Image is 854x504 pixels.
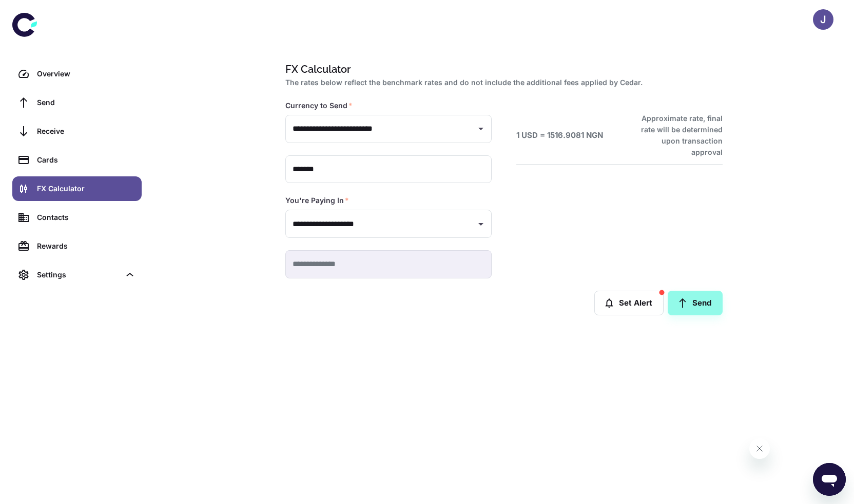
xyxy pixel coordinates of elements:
span: Hi. Need any help? [6,7,74,15]
iframe: Button to launch messaging window [813,463,846,496]
a: FX Calculator [12,176,142,201]
h6: Approximate rate, final rate will be determined upon transaction approval [630,113,723,158]
a: Rewards [12,234,142,258]
button: Set Alert [594,291,664,315]
a: Cards [12,148,142,172]
div: Receive [37,126,135,137]
div: Cards [37,154,135,166]
div: Settings [37,269,120,280]
a: Overview [12,62,142,86]
div: FX Calculator [37,183,135,194]
button: Open [474,217,488,231]
a: Send [668,291,723,315]
iframe: Close message [749,438,770,459]
div: Overview [37,68,135,79]
div: Rewards [37,240,135,252]
a: Contacts [12,205,142,230]
button: J [813,9,833,30]
button: Open [474,122,488,136]
h1: FX Calculator [285,62,719,77]
label: Currency to Send [285,100,353,111]
a: Receive [12,119,142,144]
div: Send [37,97,135,108]
div: Settings [12,263,142,287]
label: You're Paying In [285,195,349,206]
div: Contacts [37,212,135,223]
h6: 1 USD = 1516.9081 NGN [516,130,603,142]
a: Send [12,90,142,115]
